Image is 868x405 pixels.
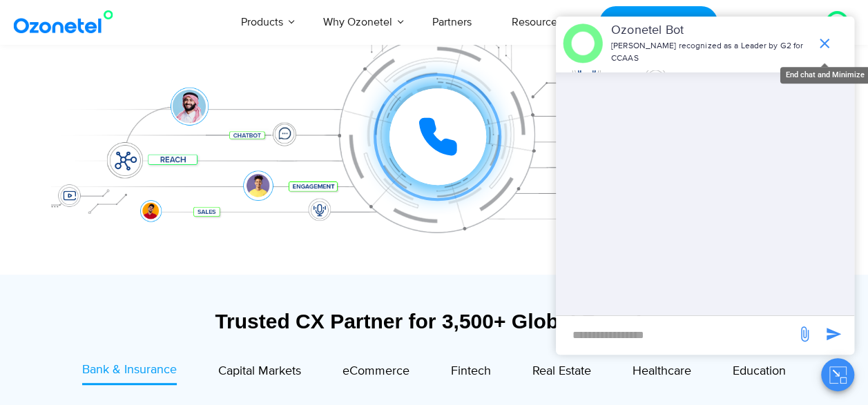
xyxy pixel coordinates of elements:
div: Trusted CX Partner for 3,500+ Global Brands [58,309,811,333]
span: send message [820,320,847,348]
a: Real Estate [532,361,591,385]
a: Capital Markets [218,361,301,385]
div: new-msg-input [563,323,789,348]
span: Real Estate [532,364,591,379]
span: send message [791,320,818,348]
a: Fintech [451,361,491,385]
span: end chat or minimize [811,30,838,57]
span: eCommerce [343,364,409,379]
img: header [563,23,603,63]
a: Request a Demo [599,6,717,39]
span: Capital Markets [218,364,301,379]
p: Ozonetel Bot [611,21,809,40]
button: Close chat [821,358,854,391]
span: Bank & Insurance [82,362,177,377]
a: eCommerce [343,361,409,385]
p: [PERSON_NAME] recognized as a Leader by G2 for CCAAS [611,40,809,65]
span: Fintech [451,364,491,379]
a: Bank & Insurance [82,361,177,385]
